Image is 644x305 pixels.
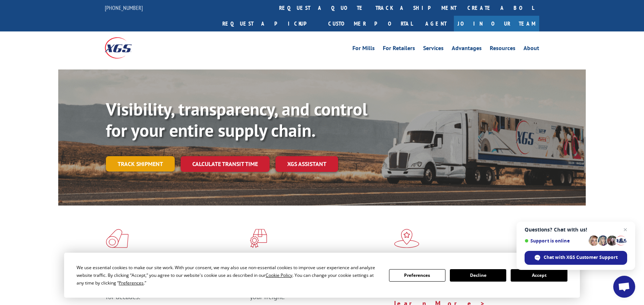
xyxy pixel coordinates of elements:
[106,98,367,142] b: Visibility, transparency, and control for your entire supply chain.
[454,16,539,31] a: Join Our Team
[64,253,580,298] div: Cookie Consent Prompt
[106,156,175,172] a: Track shipment
[523,45,539,53] a: About
[525,251,627,265] div: Chat with XGS Customer Support
[423,45,444,53] a: Services
[352,45,375,53] a: For Mills
[511,269,567,282] button: Accept
[217,16,323,31] a: Request a pickup
[525,238,586,244] span: Support is online
[544,254,618,261] span: Chat with XGS Customer Support
[452,45,482,53] a: Advantages
[323,16,418,31] a: Customer Portal
[77,264,380,287] div: We use essential cookies to make our site work. With your consent, we may also use non-essential ...
[106,229,129,248] img: xgs-icon-total-supply-chain-intelligence-red
[275,156,338,172] a: XGS ASSISTANT
[105,4,143,11] a: [PHONE_NUMBER]
[389,269,445,282] button: Preferences
[181,156,270,172] a: Calculate transit time
[394,229,419,248] img: xgs-icon-flagship-distribution-model-red
[418,16,454,31] a: Agent
[266,272,292,278] span: Cookie Policy
[106,275,244,301] span: As an industry carrier of choice, XGS has brought innovation and dedication to flooring logistics...
[250,229,267,248] img: xgs-icon-focused-on-flooring-red
[621,225,630,234] span: Close chat
[383,45,415,53] a: For Retailers
[613,276,635,298] div: Open chat
[450,269,506,282] button: Decline
[119,280,144,286] span: Preferences
[490,45,515,53] a: Resources
[525,227,627,233] span: Questions? Chat with us!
